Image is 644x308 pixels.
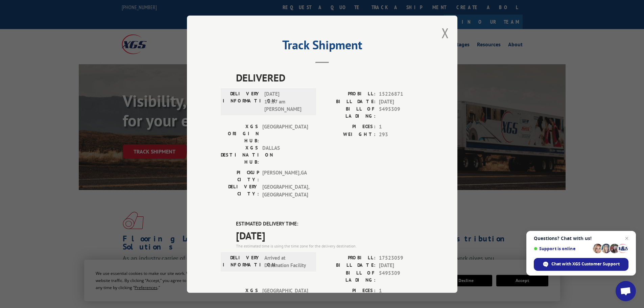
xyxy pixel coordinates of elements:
div: Chat with XGS Customer Support [534,258,628,271]
span: Close chat [623,234,631,242]
label: BILL DATE: [322,98,376,105]
span: 5495309 [379,269,424,283]
span: Arrived at Destination Facility [264,254,310,269]
label: PIECES: [322,287,376,294]
label: BILL OF LADING: [322,105,376,120]
h2: Track Shipment [221,40,424,53]
label: WEIGHT: [322,131,376,138]
label: DELIVERY INFORMATION: [223,254,261,269]
label: BILL OF LADING: [322,269,376,283]
button: Close modal [442,24,449,42]
span: Questions? Chat with us! [534,236,628,241]
label: PROBILL: [322,254,376,262]
label: PICKUP CITY: [221,169,259,183]
span: 5495309 [379,105,424,120]
span: [GEOGRAPHIC_DATA] [262,287,308,308]
span: 15226871 [379,90,424,98]
label: DELIVERY INFORMATION: [223,90,261,113]
span: 1 [379,287,424,294]
label: PROBILL: [322,90,376,98]
span: [DATE] [379,262,424,269]
label: BILL DATE: [322,262,376,269]
label: PIECES: [322,123,376,131]
span: DELIVERED [236,70,424,85]
span: Support is online [534,246,591,251]
span: 17523059 [379,254,424,262]
div: Open chat [616,281,636,301]
span: [PERSON_NAME] , GA [262,169,308,183]
label: ESTIMATED DELIVERY TIME: [236,220,424,228]
span: [GEOGRAPHIC_DATA] [262,123,308,144]
label: XGS DESTINATION HUB: [221,144,259,166]
label: DELIVERY CITY: [221,183,259,198]
span: Chat with XGS Customer Support [551,261,620,267]
label: XGS ORIGIN HUB: [221,287,259,308]
label: XGS ORIGIN HUB: [221,123,259,144]
span: 293 [379,131,424,138]
span: [GEOGRAPHIC_DATA] , [GEOGRAPHIC_DATA] [262,183,308,198]
span: 1 [379,123,424,131]
span: [DATE] [236,228,424,243]
div: The estimated time is using the time zone for the delivery destination. [236,243,424,249]
span: [DATE] 10:37 am [PERSON_NAME] [264,90,310,113]
span: DALLAS [262,144,308,166]
span: [DATE] [379,98,424,105]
